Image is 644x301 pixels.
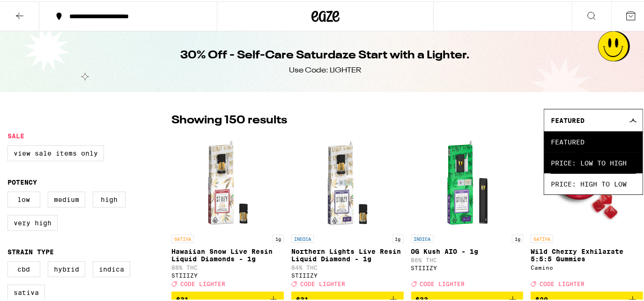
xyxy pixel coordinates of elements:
div: Use Code: LIGHTER [289,64,362,74]
span: Help [21,7,40,15]
p: INDICA [411,233,434,242]
p: Northern Lights Live Resin Liquid Diamond - 1g [291,246,404,261]
a: Open page for Northern Lights Live Resin Liquid Diamond - 1g from STIIIZY [291,135,404,290]
label: High [93,190,126,206]
span: Price: High to Low [551,172,636,193]
span: Featured [551,115,585,123]
p: 1g [512,233,523,242]
label: Indica [93,260,130,276]
span: Featured [551,130,636,151]
legend: Strain Type [7,247,54,254]
a: Open page for OG Kush AIO - 1g from STIIIZY [411,135,524,290]
p: Hawaiian Snow Live Resin Liquid Diamonds - 1g [171,246,284,261]
p: Wild Cherry Exhilarate 5:5:5 Gummies [531,246,643,261]
p: SATIVA [171,233,194,242]
p: SATIVA [531,233,553,242]
legend: Potency [7,177,37,185]
label: CBD [7,260,40,276]
p: 1g [273,233,284,242]
div: STIIIZY [171,271,284,277]
img: STIIIZY - Hawaiian Snow Live Resin Liquid Diamonds - 1g [181,135,274,229]
label: Hybrid [48,260,85,276]
p: OG Kush AIO - 1g [411,246,524,254]
span: Price: Low to High [551,151,636,172]
span: CODE LIGHTER [180,279,225,286]
img: Camino - Wild Cherry Exhilarate 5:5:5 Gummies [540,135,634,229]
p: 84% THC [291,263,404,269]
label: Low [7,190,40,206]
legend: Sale [7,131,24,138]
span: CODE LIGHTER [300,279,345,286]
label: View Sale Items Only [7,144,104,160]
a: Open page for Wild Cherry Exhilarate 5:5:5 Gummies from Camino [531,135,643,290]
p: INDICA [291,233,314,242]
span: CODE LIGHTER [540,279,585,286]
a: Open page for Hawaiian Snow Live Resin Liquid Diamonds - 1g from STIIIZY [171,135,284,290]
img: STIIIZY - Northern Lights Live Resin Liquid Diamond - 1g [301,135,394,229]
div: STIIIZY [291,271,404,277]
div: Camino [531,263,643,269]
span: CODE LIGHTER [420,279,465,286]
p: 88% THC [171,263,284,269]
img: STIIIZY - OG Kush AIO - 1g [420,135,514,229]
label: Sativa [7,283,45,299]
p: 1g [392,233,404,242]
h1: 30% Off - Self-Care Saturdaze Start with a Lighter. [181,46,470,62]
p: Showing 150 results [171,111,287,127]
div: STIIIZY [411,264,524,270]
label: Very High [7,214,58,229]
p: 86% THC [411,256,524,262]
label: Medium [48,190,85,206]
